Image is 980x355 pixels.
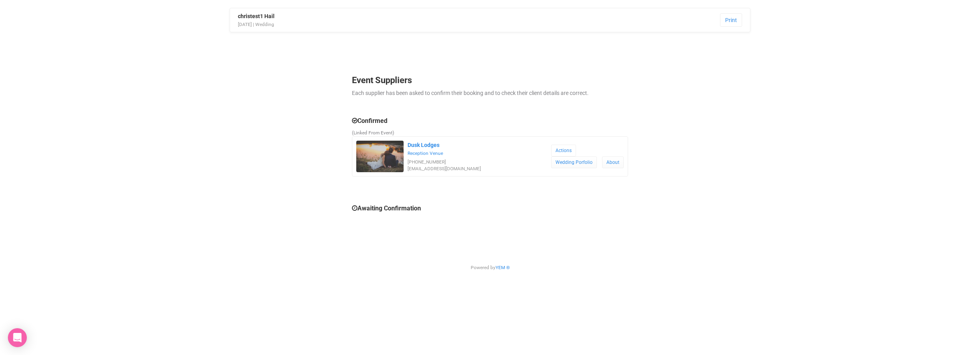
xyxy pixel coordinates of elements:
legend: Awaiting Confirmation [352,204,628,213]
strong: christest1 Hail [238,13,275,19]
a: YEM ® [496,265,510,270]
div: [PHONE_NUMBER] [EMAIL_ADDRESS][DOMAIN_NAME] [408,159,551,172]
legend: Confirmed [352,117,628,126]
img: pexels-photo-70737.jpeg [356,141,404,172]
p: Each supplier has been asked to confirm their booking and to check their client details are correct. [352,89,628,97]
a: Wedding Porfolio [551,156,597,168]
div: About [602,156,624,168]
small: [DATE] | Wedding [238,22,274,27]
a: Dusk Lodges [408,142,440,148]
a: About [598,159,624,165]
a: Reception Venue [408,151,443,156]
a: Print [720,13,742,27]
h1: Event Suppliers [352,76,628,85]
div: Open Intercom Messenger [8,328,27,347]
a: Actions [551,145,576,156]
small: (Linked From Event) [352,130,628,136]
